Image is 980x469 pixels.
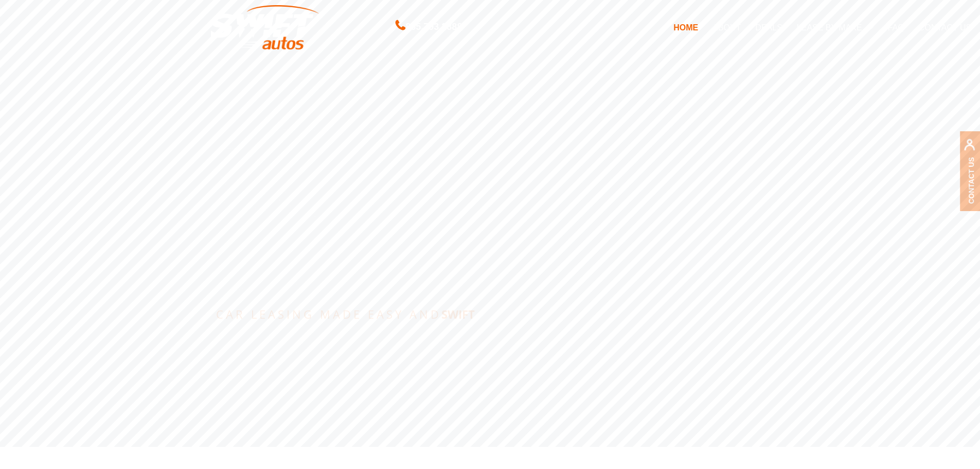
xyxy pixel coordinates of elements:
[441,306,475,322] strong: SWIFT
[211,5,319,50] img: Swift Autos
[210,98,455,299] rs-layer: Drive Your Dream.
[912,16,979,38] a: CONTACT US
[881,16,912,38] a: FAQ
[748,16,789,38] a: DEALS
[790,16,881,38] a: LEASE BY MAKE
[666,16,705,38] a: HOME
[705,16,748,38] a: ABOUT
[405,20,462,34] span: 855.793.2888
[216,308,475,320] rs-layer: CAR LEASING MADE EASY AND
[396,23,462,31] a: 855.793.2888
[217,340,335,368] a: Let's Talk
